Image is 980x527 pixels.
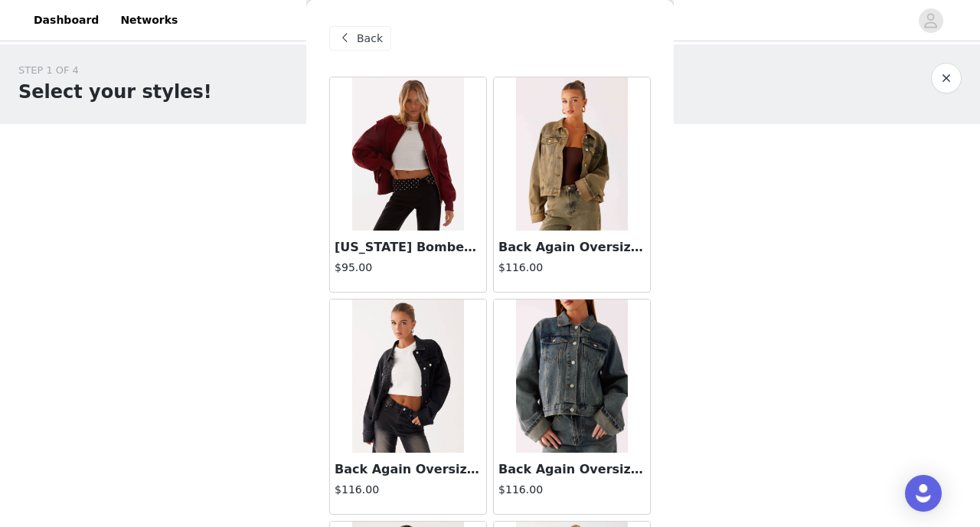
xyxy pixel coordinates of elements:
h4: $116.00 [498,482,645,498]
a: Networks [111,3,187,38]
img: Back Again Oversized Denim Jacket - Brown Sand Wash [516,77,627,231]
h4: $116.00 [498,260,645,276]
div: Open Intercom Messenger [905,475,942,512]
h3: Back Again Oversized Denim Jacket - Brown Sand Wash [498,238,645,257]
h4: $95.00 [335,260,482,276]
div: avatar [923,8,938,33]
span: Back [357,31,383,47]
h1: Select your styles! [18,78,212,106]
img: Alabama Bomber Jacket - Red [352,77,463,231]
h4: $116.00 [335,482,482,498]
h3: Back Again Oversized Denim Jacket - Dirty Wash [498,460,645,479]
h3: [US_STATE] Bomber Jacket - Red [335,238,482,257]
div: STEP 1 OF 4 [18,63,212,78]
img: Back Again Oversized Denim Jacket - Dirty Wash [516,300,627,453]
a: Dashboard [24,3,108,38]
img: Back Again Oversized Denim Jacket - Charcoal Wash [352,300,463,453]
h3: Back Again Oversized Denim Jacket - Charcoal Wash [335,460,482,479]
